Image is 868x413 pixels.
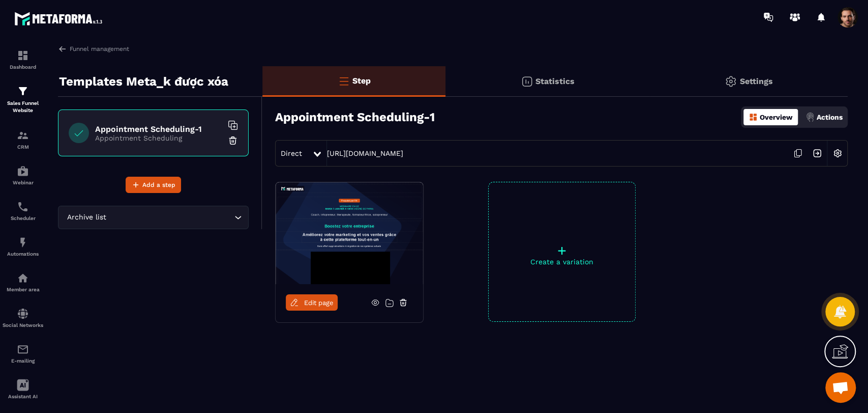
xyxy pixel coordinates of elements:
h3: Appointment Scheduling-1 [275,110,435,124]
img: logo [14,9,106,28]
img: automations [17,272,29,284]
img: bars-o.4a397970.svg [338,75,350,87]
a: automationsautomationsMember area [3,264,43,300]
p: Dashboard [3,64,43,70]
img: dashboard-orange.40269519.svg [749,113,758,122]
img: arrow [58,44,67,53]
p: E-mailing [3,358,43,364]
p: Statistics [535,76,575,86]
p: Appointment Scheduling [95,134,222,142]
img: setting-gr.5f69749f.svg [725,75,737,88]
a: emailemailE-mailing [3,336,43,371]
a: automationsautomationsAutomations [3,229,43,264]
p: Settings [739,76,772,86]
img: actions.d6e523a2.png [805,113,815,122]
span: Add a step [142,180,175,190]
span: Direct [281,149,302,157]
p: Actions [817,113,843,121]
img: arrow-next.bcc2205e.svg [807,144,827,163]
img: image [276,182,423,284]
a: [URL][DOMAIN_NAME] [327,149,403,157]
div: Search for option [58,206,249,229]
p: Step [352,76,371,86]
p: Templates Meta_k được xóa [59,71,228,92]
p: CRM [3,144,43,150]
p: Assistant AI [3,394,43,399]
a: formationformationCRM [3,122,43,157]
img: trash [228,135,238,146]
a: formationformationDashboard [3,42,43,77]
input: Search for option [108,212,232,223]
p: Sales Funnel Website [3,100,43,114]
p: Webinar [3,180,43,185]
img: email [17,343,29,355]
img: formation [17,49,29,62]
span: Archive list [65,212,108,223]
button: Add a step [126,177,181,193]
div: Mở cuộc trò chuyện [825,372,856,403]
a: formationformationSales Funnel Website [3,77,43,122]
a: social-networksocial-networkSocial Networks [3,300,43,336]
img: formation [17,129,29,142]
img: social-network [17,308,29,320]
p: Scheduler [3,215,43,221]
a: Assistant AI [3,371,43,407]
p: Automations [3,251,43,257]
p: Create a variation [489,258,635,266]
a: Funnel management [58,44,129,53]
p: + [489,243,635,258]
p: Member area [3,287,43,292]
img: setting-w.858f3a88.svg [828,144,847,163]
img: automations [17,236,29,249]
img: stats.20deebd0.svg [521,75,533,88]
h6: Appointment Scheduling-1 [95,124,222,134]
p: Social Networks [3,322,43,328]
img: formation [17,85,29,97]
a: Edit page [286,294,338,311]
img: scheduler [17,201,29,213]
span: Edit page [304,299,334,307]
a: automationsautomationsWebinar [3,157,43,193]
a: schedulerschedulerScheduler [3,193,43,229]
img: automations [17,165,29,177]
p: Overview [760,113,793,121]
